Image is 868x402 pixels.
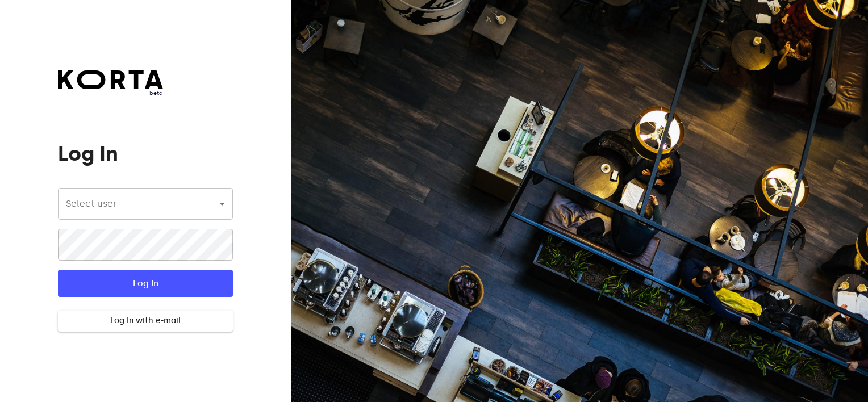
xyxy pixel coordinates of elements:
[58,70,163,89] img: Korta
[58,70,163,97] a: beta
[58,143,232,165] h1: Log In
[67,314,223,328] span: Log In with e-mail
[76,276,214,291] span: Log In
[58,188,232,220] div: ​
[58,311,232,332] button: Log In with e-mail
[58,89,163,97] span: beta
[58,270,232,297] button: Log In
